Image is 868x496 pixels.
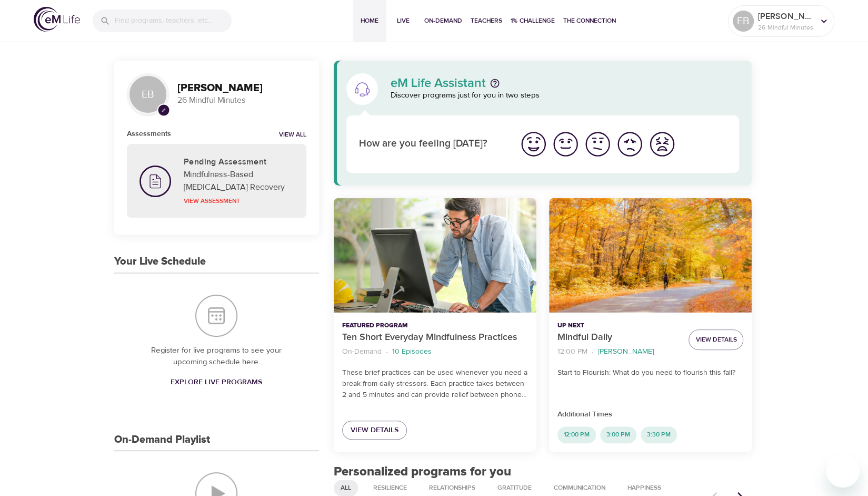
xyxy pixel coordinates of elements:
p: Ten Short Everyday Mindfulness Practices [342,330,528,345]
div: 3:00 PM [600,426,636,443]
span: View Details [695,334,736,345]
p: Up Next [557,321,680,330]
nav: breadcrumb [342,345,528,359]
button: View Details [689,329,743,350]
img: ok [583,130,612,159]
p: 26 Mindful Minutes [177,94,306,106]
li: · [592,345,594,359]
p: View Assessment [184,196,294,206]
a: View all notifications [279,131,306,140]
p: 26 Mindful Minutes [758,23,814,32]
p: Register for live programs to see your upcoming schedule here. [135,345,298,368]
span: Teachers [471,15,502,26]
p: [PERSON_NAME] [758,10,814,23]
img: worst [647,130,676,159]
p: 12:00 PM [557,346,587,357]
span: Resilience [367,483,413,492]
p: Start to Flourish: What do you need to flourish this fall? [557,367,743,378]
h6: Assessments [127,128,171,140]
p: Additional Times [557,409,743,420]
h3: [PERSON_NAME] [177,82,306,94]
p: Featured Program [342,321,528,330]
button: Mindful Daily [549,198,752,313]
span: Relationships [423,483,482,492]
h2: Personalized programs for you [334,464,752,480]
p: 10 Episodes [392,346,432,357]
img: good [551,130,580,159]
iframe: Button to launch messaging window [826,454,860,488]
p: Mindfulness-Based [MEDICAL_DATA] Recovery [184,168,294,193]
span: Gratitude [491,483,538,492]
p: These brief practices can be used whenever you need a break from daily stressors. Each practice t... [342,367,528,401]
p: On-Demand [342,346,382,357]
button: I'm feeling good [550,128,582,160]
h3: On-Demand Playlist [114,434,210,446]
p: eM Life Assistant [391,77,486,90]
button: I'm feeling great [517,128,550,160]
span: Live [391,15,416,26]
button: I'm feeling worst [646,128,678,160]
li: · [386,345,388,359]
p: [PERSON_NAME] [598,346,654,357]
nav: breadcrumb [557,345,680,359]
span: 3:00 PM [600,430,636,439]
span: 3:30 PM [641,430,677,439]
a: Explore Live Programs [166,373,266,392]
a: View Details [342,421,407,440]
h3: Your Live Schedule [114,256,206,268]
span: Explore Live Programs [171,376,262,389]
p: Mindful Daily [557,330,680,345]
span: On-Demand [424,15,462,26]
p: How are you feeling [DATE]? [359,137,505,152]
div: EB [127,73,169,115]
p: Discover programs just for you in two steps [391,90,740,102]
span: 12:00 PM [557,430,596,439]
img: Your Live Schedule [195,295,237,337]
span: 1% Challenge [511,15,555,26]
button: I'm feeling ok [582,128,614,160]
img: great [519,130,548,159]
button: I'm feeling bad [614,128,646,160]
span: Happiness [621,483,667,492]
h5: Pending Assessment [184,157,294,168]
input: Find programs, teachers, etc... [115,9,232,32]
span: The Connection [563,15,616,26]
span: Communication [547,483,612,492]
span: View Details [351,424,398,437]
img: bad [615,130,644,159]
div: EB [733,11,754,32]
div: 12:00 PM [557,426,596,443]
div: 3:30 PM [641,426,677,443]
button: Ten Short Everyday Mindfulness Practices [334,198,536,313]
span: Home [357,15,382,26]
img: eM Life Assistant [354,81,371,98]
img: logo [34,7,80,32]
span: All [334,483,357,492]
